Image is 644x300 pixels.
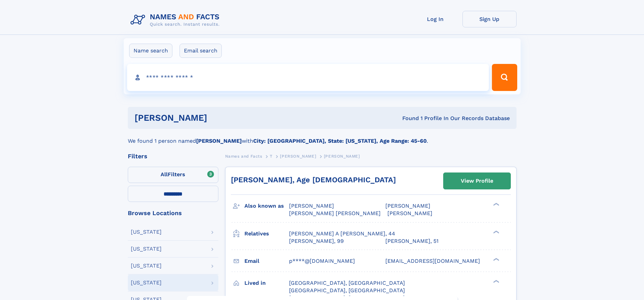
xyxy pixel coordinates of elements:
[385,237,438,245] a: [PERSON_NAME], 51
[244,228,289,239] h3: Relatives
[289,203,334,209] span: [PERSON_NAME]
[385,258,480,264] span: [EMAIL_ADDRESS][DOMAIN_NAME]
[289,237,344,245] a: [PERSON_NAME], 99
[270,152,272,160] a: T
[128,129,517,145] div: We found 1 person named with .
[492,64,517,91] button: Search Button
[196,138,242,144] b: [PERSON_NAME]
[131,263,162,269] div: [US_STATE]
[231,176,396,184] a: [PERSON_NAME], Age [DEMOGRAPHIC_DATA]
[280,152,316,160] a: [PERSON_NAME]
[180,44,222,58] label: Email search
[280,154,316,159] span: [PERSON_NAME]
[462,11,517,27] a: Sign Up
[324,154,360,159] span: [PERSON_NAME]
[492,202,500,207] div: ❯
[444,173,510,189] a: View Profile
[492,257,500,261] div: ❯
[387,210,432,216] span: [PERSON_NAME]
[128,153,218,159] div: Filters
[131,280,162,285] div: [US_STATE]
[253,138,427,144] b: City: [GEOGRAPHIC_DATA], State: [US_STATE], Age Range: 45-60
[244,200,289,212] h3: Also known as
[289,287,405,294] span: [GEOGRAPHIC_DATA], [GEOGRAPHIC_DATA]
[289,230,395,237] a: [PERSON_NAME] A [PERSON_NAME], 44
[492,279,500,283] div: ❯
[131,229,162,235] div: [US_STATE]
[408,11,462,27] a: Log In
[244,255,289,267] h3: Email
[161,171,168,178] span: All
[461,173,493,189] div: View Profile
[128,210,218,216] div: Browse Locations
[128,11,225,29] img: Logo Names and Facts
[131,246,162,252] div: [US_STATE]
[289,210,381,216] span: [PERSON_NAME] [PERSON_NAME]
[492,230,500,234] div: ❯
[129,44,172,58] label: Name search
[135,114,305,122] h1: [PERSON_NAME]
[225,152,262,160] a: Names and Facts
[385,203,430,209] span: [PERSON_NAME]
[244,277,289,289] h3: Lived in
[127,64,489,91] input: search input
[128,167,218,183] label: Filters
[270,154,272,159] span: T
[305,115,510,122] div: Found 1 Profile In Our Records Database
[289,280,405,286] span: [GEOGRAPHIC_DATA], [GEOGRAPHIC_DATA]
